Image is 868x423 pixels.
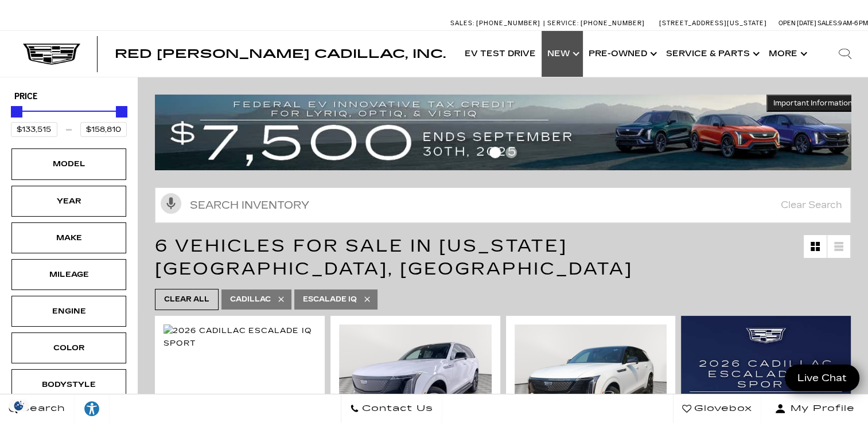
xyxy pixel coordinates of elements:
[230,292,271,307] span: Cadillac
[660,31,763,77] a: Service & Parts
[450,19,474,27] span: Sales:
[691,401,752,417] span: Glovebox
[40,232,98,244] div: Make
[489,147,501,158] span: Go to slide 1
[155,187,851,223] input: Search Inventory
[505,147,517,158] span: Go to slide 2
[155,236,632,279] span: 6 Vehicles for Sale in [US_STATE][GEOGRAPHIC_DATA], [GEOGRAPHIC_DATA]
[11,102,127,137] div: Price
[40,268,98,281] div: Mileage
[822,31,868,77] div: Search
[547,19,579,27] span: Service:
[116,106,127,117] div: Maximum Price
[11,106,22,117] div: Minimum Price
[40,342,98,354] div: Color
[40,195,98,207] div: Year
[341,394,442,423] a: Contact Us
[581,19,645,27] span: [PHONE_NUMBER]
[11,296,126,327] div: EngineEngine
[11,122,57,137] input: Minimum
[838,19,868,27] span: 9 AM-6 PM
[450,20,543,26] a: Sales: [PHONE_NUMBER]
[359,401,433,417] span: Contact Us
[11,332,126,363] div: ColorColor
[476,19,540,27] span: [PHONE_NUMBER]
[779,19,816,27] span: Open [DATE]
[40,378,98,391] div: Bodystyle
[40,305,98,318] div: Engine
[11,259,126,290] div: MileageMileage
[11,186,126,217] div: YearYear
[673,394,761,423] a: Glovebox
[792,371,853,385] span: Live Chat
[155,95,859,170] img: vrp-tax-ending-august-version
[543,20,648,26] a: Service: [PHONE_NUMBER]
[23,44,80,65] img: Cadillac Dark Logo with Cadillac White Text
[773,99,853,108] span: Important Information
[761,394,868,423] button: Open user profile menu
[542,31,583,77] a: New
[115,47,446,61] span: Red [PERSON_NAME] Cadillac, Inc.
[804,235,827,258] a: Grid View
[818,19,838,27] span: Sales:
[18,401,65,417] span: Search
[6,399,32,412] section: Click to Open Cookie Consent Modal
[659,19,767,27] a: [STREET_ADDRESS][US_STATE]
[80,122,127,137] input: Maximum
[75,400,109,417] div: Explore your accessibility options
[11,369,126,400] div: BodystyleBodystyle
[583,31,660,77] a: Pre-Owned
[115,48,446,60] a: Red [PERSON_NAME] Cadillac, Inc.
[763,31,811,77] button: More
[14,92,123,102] h5: Price
[785,365,859,391] a: Live Chat
[75,394,110,423] a: Explore your accessibility options
[164,324,316,350] img: 2026 Cadillac ESCALADE IQ Sport
[161,193,181,214] svg: Click to toggle on voice search
[786,401,855,417] span: My Profile
[766,95,859,112] button: Important Information
[11,222,126,253] div: MakeMake
[459,31,542,77] a: EV Test Drive
[6,399,32,412] img: Opt-Out Icon
[303,292,357,307] span: Escalade IQ
[40,158,98,170] div: Model
[164,292,209,307] span: Clear All
[11,148,126,179] div: ModelModel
